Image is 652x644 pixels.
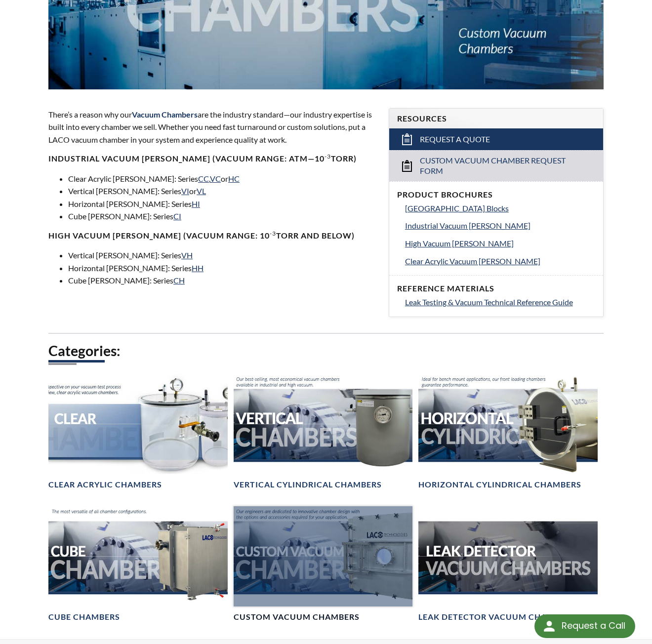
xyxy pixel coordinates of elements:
sup: -3 [270,230,276,237]
li: Horizontal [PERSON_NAME]: Series [68,262,377,275]
li: Vertical [PERSON_NAME]: Series [68,249,377,262]
li: Cube [PERSON_NAME]: Series [68,210,377,223]
a: Custom Vacuum Chamber Request Form [389,150,603,181]
span: Industrial Vacuum [PERSON_NAME] [405,221,530,230]
h4: Vertical Cylindrical Chambers [234,480,382,490]
div: Request a Call [534,614,635,638]
h4: Product Brochures [397,190,595,200]
h4: Reference Materials [397,283,595,294]
sup: -3 [325,153,331,160]
a: HH [192,263,204,273]
a: [GEOGRAPHIC_DATA] Blocks [405,202,595,215]
span: Leak Testing & Vacuum Technical Reference Guide [405,297,573,307]
a: VI [181,186,189,196]
a: HI [192,199,200,208]
a: Clear Acrylic Vacuum [PERSON_NAME] [405,255,595,268]
a: Leak Test Vacuum Chambers headerLeak Detector Vacuum Chambers [418,506,598,623]
a: Custom Vacuum Chamber headerCustom Vacuum Chambers [234,506,413,623]
h2: Categories: [48,342,604,360]
span: Request a Quote [420,134,490,145]
h4: Industrial Vacuum [PERSON_NAME] (vacuum range: atm—10 Torr) [48,154,377,164]
a: Leak Testing & Vacuum Technical Reference Guide [405,296,595,309]
a: Industrial Vacuum [PERSON_NAME] [405,219,595,232]
span: Custom Vacuum Chamber Request Form [420,156,572,176]
h4: Horizontal Cylindrical Chambers [418,480,581,490]
h4: Leak Detector Vacuum Chambers [418,612,575,622]
li: Horizontal [PERSON_NAME]: Series [68,198,377,210]
span: High Vacuum [PERSON_NAME] [405,239,514,248]
li: Vertical [PERSON_NAME]: Series or [68,185,377,198]
h4: Cube Chambers [48,612,120,622]
h4: High Vacuum [PERSON_NAME] (Vacuum range: 10 Torr and below) [48,231,377,241]
a: CI [173,211,181,221]
a: High Vacuum [PERSON_NAME] [405,237,595,250]
a: VH [181,250,193,260]
a: Cube Chambers headerCube Chambers [48,506,228,623]
h4: Custom Vacuum Chambers [234,612,360,622]
a: VC [210,174,221,183]
a: CC [198,174,209,183]
h4: Clear Acrylic Chambers [48,480,162,490]
span: [GEOGRAPHIC_DATA] Blocks [405,203,509,213]
a: CH [173,276,185,285]
a: VL [197,186,206,196]
div: Request a Call [562,614,625,637]
li: Cube [PERSON_NAME]: Series [68,274,377,287]
img: round button [541,618,557,634]
span: Clear Acrylic Vacuum [PERSON_NAME] [405,256,540,266]
a: Request a Quote [389,128,603,150]
a: Horizontal Cylindrical headerHorizontal Cylindrical Chambers [418,374,598,490]
a: HC [228,174,240,183]
span: Vacuum Chambers [132,110,198,119]
h4: Resources [397,114,595,124]
li: Clear Acrylic [PERSON_NAME]: Series , or [68,172,377,185]
p: There’s a reason why our are the industry standard—our industry expertise is built into every cha... [48,108,377,146]
a: Vertical Vacuum Chambers headerVertical Cylindrical Chambers [234,374,413,490]
a: Clear Chambers headerClear Acrylic Chambers [48,374,228,490]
